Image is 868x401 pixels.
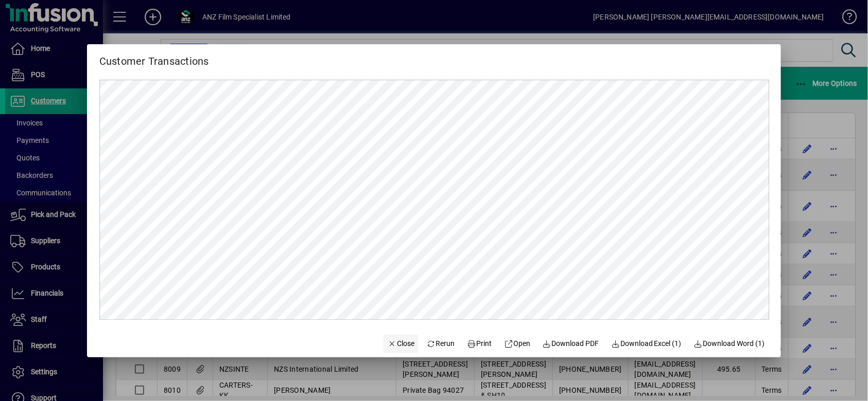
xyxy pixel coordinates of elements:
span: Download PDF [543,338,599,349]
button: Download Word (1) [690,335,769,353]
span: Rerun [427,338,455,349]
button: Print [463,335,496,353]
span: Download Excel (1) [611,338,682,349]
a: Download PDF [539,335,603,353]
button: Close [384,335,419,353]
span: Download Word (1) [694,338,765,349]
button: Download Excel (1) [607,335,686,353]
span: Close [388,338,414,349]
a: Open [500,335,534,353]
h2: Customer Transactions [87,44,221,69]
span: Open [504,338,530,349]
span: Print [467,338,492,349]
